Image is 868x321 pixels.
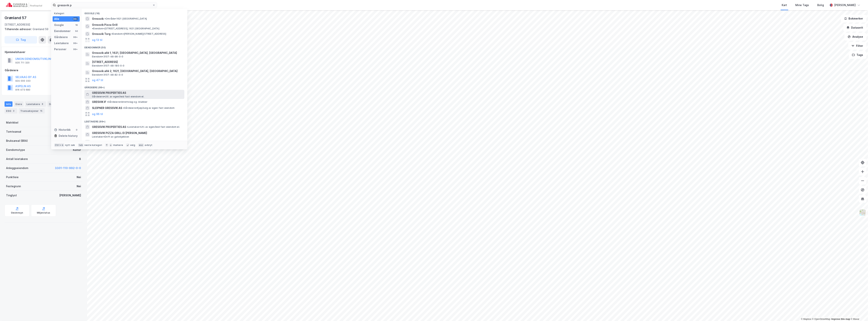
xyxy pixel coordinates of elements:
div: nytt søk [65,144,75,147]
span: Gressvik allé 1, 1621, [GEOGRAPHIC_DATA], [GEOGRAPHIC_DATA] [92,51,183,55]
div: 99+ [73,42,78,45]
span: Gressvik Torg [92,32,111,36]
span: • [123,106,124,109]
div: 924 000 333 [15,79,30,82]
span: Gressvik Pizza Grill [92,23,118,27]
span: Gressvik [92,16,104,21]
div: Delete history [59,134,78,138]
button: og 47 til [92,78,103,82]
div: Eiere [14,101,23,107]
div: 99+ [73,36,78,39]
div: Tomteareal [6,129,21,134]
span: • [111,32,112,35]
div: 99+ [73,17,78,20]
input: Søk på adresse, matrikkel, gårdeiere, leietakere eller personer [56,2,152,8]
div: Transaksjoner [19,108,45,114]
div: 3 [12,109,16,113]
div: 0 [75,128,78,131]
span: SLEIPNER GRESSVIK AS [92,106,122,110]
span: Eiendom • [STREET_ADDRESS], 1621 [GEOGRAPHIC_DATA] [92,27,159,30]
div: Hjemmelshaver [5,50,82,54]
a: Mapbox [801,318,811,320]
div: esc [138,143,144,147]
div: Info [5,101,12,107]
div: Eiendommer (50) [81,43,187,50]
div: Historikk [54,128,71,132]
button: Tag [5,36,37,44]
div: Google (16) [81,9,187,16]
div: Grønland 59 [5,27,79,31]
div: [PERSON_NAME] [59,193,81,198]
button: Analyse [845,33,866,41]
div: 16 [75,23,78,27]
div: Festegrunn [6,184,21,189]
img: cushman-wakefield-realkapital-logo.202ea83816669bd177139c58696a8fa1.svg [6,2,42,8]
span: GRESSVIK PIZZA GRILL El [PERSON_NAME] [92,131,183,135]
div: Grønland 57 [5,15,27,21]
span: Gårdeiere • Kjøp/salg av egen fast eiendom [123,106,175,110]
div: Leietakere (99+) [81,117,187,124]
div: Mine Tags [796,3,809,7]
div: Google [54,23,64,27]
div: 15 [39,109,43,113]
button: og 13 til [92,38,102,42]
button: og 96 til [92,112,103,116]
div: ESG [5,108,17,114]
div: markere [113,144,123,147]
div: [STREET_ADDRESS] [5,22,30,27]
button: Datasett [843,24,866,31]
span: GRESVIK IF [92,100,106,104]
iframe: Chat Widget [849,303,868,321]
div: 916 473 680 [15,88,30,91]
div: Geoinnsyn [11,211,23,214]
div: Alle [54,17,59,21]
div: Nei [77,175,81,179]
div: Kontrollprogram for chat [849,303,868,321]
span: • [104,17,106,20]
span: Leietaker • Utl. av egen/leid fast eiendom el. [127,125,180,128]
span: Område • 1621 [GEOGRAPHIC_DATA] [104,17,147,20]
div: velg [130,144,135,147]
div: Bolig [817,3,824,7]
span: [STREET_ADDRESS] [92,60,183,64]
div: Eiendomstype [6,148,25,152]
div: [PERSON_NAME] [834,3,856,7]
button: Bokmerker [841,15,866,22]
span: Eiendom • 3107-48-180-0-0 [92,64,125,67]
span: • [127,125,128,128]
div: Kultur [73,148,81,152]
div: Leietakere [25,101,46,107]
div: Eiendommer [54,29,71,33]
div: Gårdeiere [5,68,82,73]
div: Antall leietakere [6,157,28,161]
a: Improve this map [831,318,850,320]
div: neste kategori [84,144,102,147]
div: 99+ [73,48,78,51]
div: Kategori [54,12,80,15]
div: Datasett [48,101,62,107]
span: GRESSVIK PROPERTIES AS [92,91,183,95]
span: Gårdeiere • Idrettslag og -klubber [107,100,148,103]
button: 3301-110-992-0-0 [55,166,81,170]
button: Tags [849,51,866,59]
div: Gårdeiere [54,35,68,39]
span: • [92,27,93,30]
span: Gressvik allé 2, 1621, [GEOGRAPHIC_DATA], [GEOGRAPHIC_DATA] [92,69,183,73]
div: 8 [79,157,81,161]
div: Bruksareal (BRA) [6,139,28,143]
a: OpenStreetMap [812,318,831,320]
img: Z [859,209,866,216]
span: Tilhørende adresser: [5,27,33,31]
div: Matrikkel [6,120,18,125]
div: Nei [77,184,81,189]
div: Punktleie [6,175,19,179]
span: Leietaker • Drift av gatekjøkken [92,135,129,138]
div: Anleggseiendom [6,166,28,170]
div: 8 [41,102,44,106]
div: tab [78,143,84,147]
div: 50 [75,30,78,33]
div: Kart [782,3,787,7]
span: Gårdeiere • Utl. av egen/leid fast eiendom el. [92,95,144,98]
div: Gårdeiere (99+) [81,83,187,90]
span: GRESVIK IF [92,140,106,144]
